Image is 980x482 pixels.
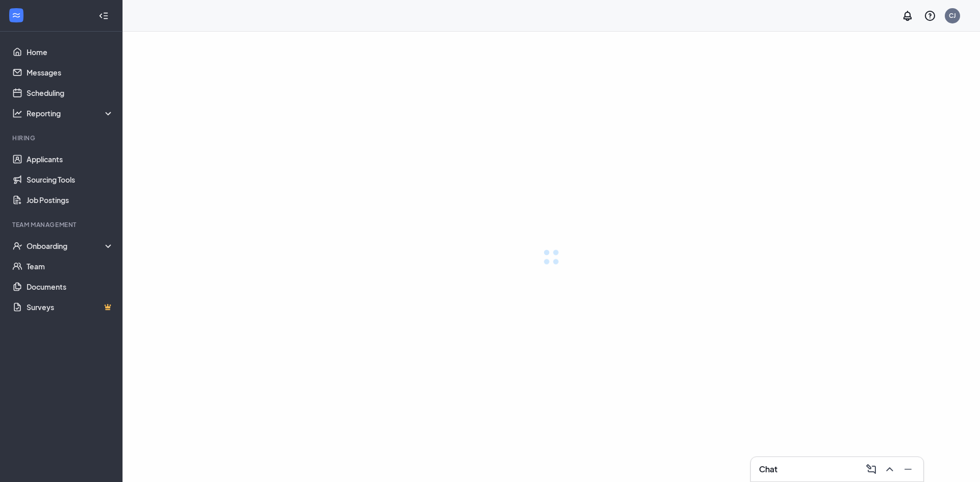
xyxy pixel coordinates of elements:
[27,169,114,190] a: Sourcing Tools
[924,10,936,22] svg: QuestionInfo
[759,464,777,475] h3: Chat
[12,241,22,251] svg: UserCheck
[27,83,114,103] a: Scheduling
[902,463,914,475] svg: Minimize
[27,241,114,251] div: Onboarding
[27,149,114,169] a: Applicants
[12,220,112,229] div: Team Management
[862,461,878,477] button: ComposeMessage
[901,10,914,22] svg: Notifications
[27,276,114,297] a: Documents
[884,463,896,475] svg: ChevronUp
[865,463,877,475] svg: ComposeMessage
[949,11,956,20] div: CJ
[27,256,114,276] a: Team
[880,461,897,477] button: ChevronUp
[12,108,22,118] svg: Analysis
[27,190,114,210] a: Job Postings
[27,108,114,118] div: Reporting
[12,134,112,142] div: Hiring
[11,10,21,20] svg: WorkstreamLogo
[99,11,109,21] svg: Collapse
[27,62,114,83] a: Messages
[27,42,114,62] a: Home
[27,297,114,317] a: SurveysCrown
[899,461,915,477] button: Minimize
